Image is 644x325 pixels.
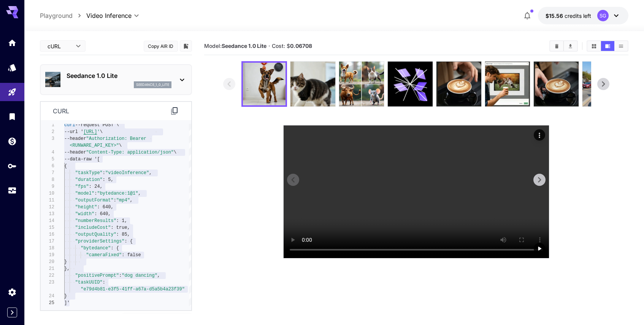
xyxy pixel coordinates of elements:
[8,161,17,171] div: API Keys
[75,184,89,189] span: "fps"
[41,265,54,272] div: 21
[53,106,69,116] p: curl
[64,157,100,162] span: --data-raw '[
[41,197,54,204] div: 11
[86,150,173,155] span: "Content-Type: application/json"
[45,68,187,91] div: Seedance 1.0 Liteseedance_1_0_lite
[546,12,591,20] div: $15.55768
[75,211,94,217] span: "width"
[41,224,54,231] div: 15
[550,41,563,51] button: Clear All
[75,122,119,128] span: --request POST \
[243,63,286,105] img: 95DXKJAAAABklEQVQDAIoZM5layeseAAAAAElFTkSuQmCC
[534,243,545,254] div: Play video
[105,170,149,176] span: "videoInference"
[41,149,54,156] div: 4
[97,191,138,196] span: "bytedance:1@1"
[41,258,54,265] div: 20
[8,186,17,195] div: Usage
[8,287,17,297] div: Settings
[75,239,125,244] span: "providerSettings"
[8,63,17,72] div: Models
[67,71,171,80] p: Seedance 1.0 Lite
[8,38,17,48] div: Home
[136,82,169,87] p: seedance_1_0_lite
[119,143,122,148] span: \
[48,42,71,50] span: cURL
[103,280,105,285] span: :
[75,225,111,230] span: "includeCost"
[83,129,97,135] span: [URL]
[144,41,178,52] button: Copy AIR ID
[89,184,103,189] span: : 24,
[41,122,54,128] div: 1
[8,87,17,97] div: Playground
[75,205,97,210] span: "height"
[41,135,54,142] div: 3
[41,231,54,238] div: 16
[64,300,70,306] span: ]'
[601,41,614,51] button: Show media in video view
[111,246,119,251] span: : {
[41,252,54,258] div: 19
[41,183,54,190] div: 9
[138,191,141,196] span: ,
[75,273,119,278] span: "positivePrompt"
[100,129,102,135] span: \
[116,198,130,203] span: "mp4"
[75,191,94,196] span: "model"
[41,176,54,183] div: 8
[339,62,384,106] img: 8wIwJAAAABklEQVQDAPMkMjI4UjnqAAAAAElFTkSuQmCC
[268,41,270,51] p: ·
[290,62,335,106] img: PIgAAAAZJREFUAwBCiXDUxxq07AAAAABJRU5ErkJggg==
[157,273,160,278] span: ,
[40,11,73,20] a: Playground
[75,170,103,176] span: "taskType"
[149,170,152,176] span: ,
[41,163,54,170] div: 6
[41,217,54,224] div: 14
[103,170,105,176] span: :
[64,122,75,128] span: curl
[116,232,130,237] span: : 85,
[597,10,609,21] div: SG
[64,266,70,271] span: },
[614,41,628,51] button: Show media in list view
[587,40,628,52] div: Show media in grid viewShow media in video viewShow media in list view
[534,62,579,106] img: WOBwKAAAAAZJREFUAwB7qPxK8zdGFAAAAABJRU5ErkJggg==
[97,205,113,210] span: : 640,
[75,280,103,285] span: "taskUUID"
[113,198,116,203] span: :
[436,62,481,106] img: UAAAABklEQVQDAON416FH4nz2AAAAAElFTkSuQmCC
[75,218,116,224] span: "numberResults"
[41,279,54,286] div: 23
[116,218,127,224] span: : 1,
[86,136,146,141] span: "Authorization: Bearer
[86,252,122,258] span: "cameraFixed"
[41,238,54,245] div: 17
[124,239,133,244] span: : {
[94,191,97,196] span: :
[565,13,591,19] span: credits left
[111,225,130,230] span: : true,
[81,287,185,292] span: "e79d4b81-e3f5-41ff-a67a-d5a5b4a23f39"
[8,112,17,121] div: Library
[485,62,530,106] img: PqPfjAAAAAZJREFUAwCLfdY6wX0afAAAAABJRU5ErkJggg==
[64,129,83,135] span: --url '
[41,156,54,163] div: 5
[41,293,54,300] div: 24
[41,190,54,197] div: 10
[549,40,578,52] div: Clear AllDownload All
[75,232,116,237] span: "outputQuality"
[538,7,628,24] button: $15.55768SG
[122,252,141,258] span: : false
[64,163,67,169] span: {
[94,211,111,217] span: : 640,
[41,300,54,306] div: 25
[64,150,86,155] span: --header
[7,308,17,317] button: Expand sidebar
[97,129,100,135] span: '
[8,136,17,146] div: Wallet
